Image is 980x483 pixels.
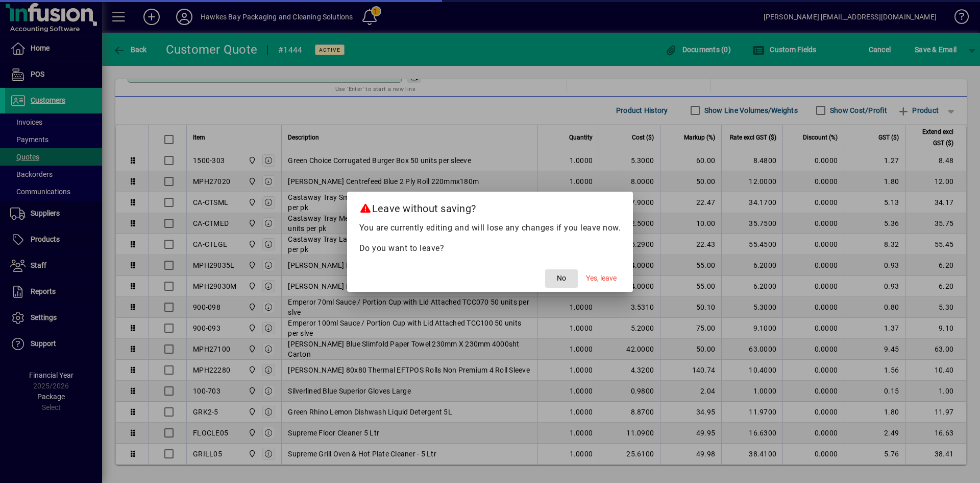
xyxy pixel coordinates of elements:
[582,269,621,288] button: Yes, leave
[347,192,633,221] h2: Leave without saving?
[545,269,578,288] button: No
[557,273,566,284] span: No
[359,242,621,255] p: Do you want to leave?
[586,273,617,284] span: Yes, leave
[359,222,621,234] p: You are currently editing and will lose any changes if you leave now.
